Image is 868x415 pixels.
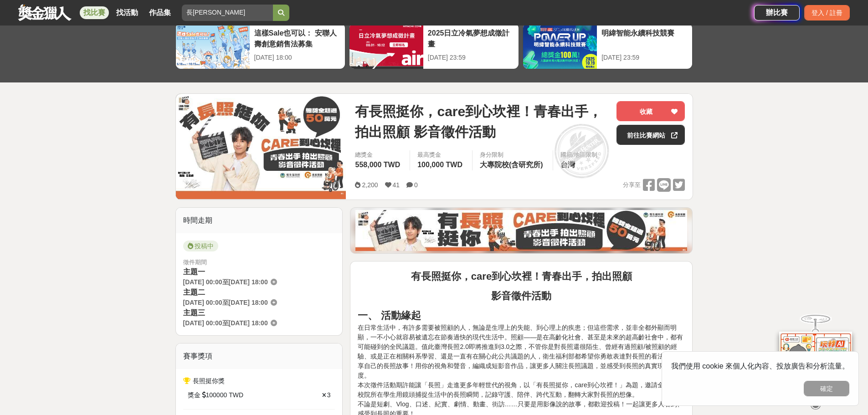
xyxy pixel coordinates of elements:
[176,343,343,369] div: 賽事獎項
[411,271,632,282] strong: 有長照挺你，care到心坎裡！青春出手，拍出照顧
[349,23,519,69] a: 2025日立冷氣夢想成徵計畫[DATE] 23:59
[183,319,222,327] span: [DATE] 00:00
[145,6,175,19] a: 作品集
[358,310,421,321] strong: 一、 活動緣起
[229,390,243,400] span: TWD
[804,5,850,20] div: 登入 / 註冊
[355,101,609,142] span: 有長照挺你，care到心坎裡！青春出手，拍出照顧 影音徵件活動
[601,53,688,62] div: [DATE] 23:59
[779,328,852,389] img: d2146d9a-e6f6-4337-9592-8cefde37ba6b.png
[183,278,222,286] span: [DATE] 00:00
[183,309,205,317] span: 主題三
[80,6,109,19] a: 找比賽
[229,299,268,306] span: [DATE] 18:00
[188,390,200,400] span: 獎金
[362,181,378,189] span: 2,200
[175,23,345,69] a: 這樣Sale也可以： 安聯人壽創意銷售法募集[DATE] 18:00
[222,299,229,306] span: 至
[616,101,685,121] button: 收藏
[183,288,205,296] span: 主題二
[428,28,514,48] div: 2025日立冷氣夢想成徵計畫
[671,362,849,370] span: 我們使用 cookie 來個人化內容、投放廣告和分析流量。
[523,23,693,69] a: 明緯智能永續科技競賽[DATE] 23:59
[229,278,268,286] span: [DATE] 18:00
[183,299,222,306] span: [DATE] 00:00
[193,377,225,384] span: 長照挺你獎
[491,290,551,302] strong: 影音徵件活動
[206,390,227,400] span: 100000
[355,210,687,251] img: 35ad34ac-3361-4bcf-919e-8d747461931d.jpg
[222,278,229,286] span: 至
[417,150,465,159] span: 最高獎金
[229,319,268,327] span: [DATE] 18:00
[183,241,218,251] span: 投稿中
[428,53,514,62] div: [DATE] 23:59
[480,161,543,169] span: 大專院校(含研究所)
[327,391,331,399] span: 3
[414,181,418,189] span: 0
[804,381,849,396] button: 確定
[176,94,346,199] img: Cover Image
[601,28,688,48] div: 明緯智能永續科技競賽
[623,178,641,192] span: 分享至
[222,319,229,327] span: 至
[183,259,207,266] span: 徵件期間
[355,150,402,159] span: 總獎金
[183,268,205,276] span: 主題一
[182,5,273,21] input: 2025土地銀行校園金融創意挑戰賽：從你出發 開啟智慧金融新頁
[393,181,400,189] span: 41
[616,125,685,145] a: 前往比賽網站
[480,150,545,159] div: 身分限制
[417,161,462,169] span: 100,000 TWD
[754,5,800,20] a: 辦比賽
[355,161,400,169] span: 558,000 TWD
[113,6,142,19] a: 找活動
[254,53,340,62] div: [DATE] 18:00
[176,208,343,233] div: 時間走期
[254,28,340,48] div: 這樣Sale也可以： 安聯人壽創意銷售法募集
